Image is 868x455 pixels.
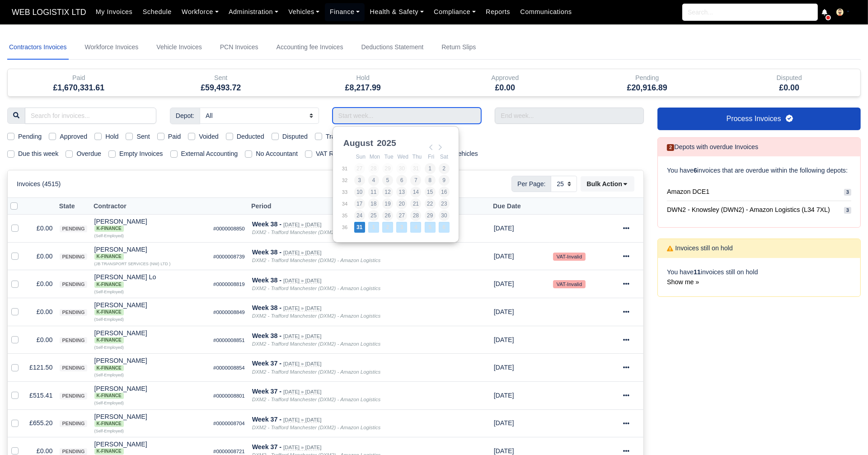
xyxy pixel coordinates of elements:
h6: Invoices (4515) [17,180,61,188]
span: pending [60,281,87,288]
button: Bulk Action [581,176,634,192]
small: [DATE] » [DATE] [283,361,321,367]
td: £655.20 [26,409,56,437]
td: £0.00 [26,215,56,243]
button: 18 [368,198,379,209]
span: pending [60,365,87,371]
th: State [56,198,90,215]
span: 3 weeks from now [494,308,514,315]
a: Administration [224,3,283,21]
small: (Self-Employed) [94,345,124,350]
div: Chat Widget [823,412,868,455]
div: Approved [434,69,577,96]
abbr: Wednesday [398,154,408,160]
span: 3 weeks from now [494,336,514,343]
div: [PERSON_NAME] K-Finance [94,330,206,343]
label: Voided [199,131,219,142]
small: [DATE] » [DATE] [283,222,321,228]
div: August [342,136,375,150]
h5: £8,217.99 [299,83,427,93]
input: Use the arrow keys to pick a date [333,108,482,124]
small: [DATE] » [DATE] [283,389,321,395]
div: [PERSON_NAME] [94,302,206,315]
span: Per Page: [511,176,551,192]
td: 34 [342,198,354,210]
button: 1 [425,163,436,174]
button: 30 [439,210,450,221]
i: DXM2 - Trafford Manchester (DXM2) - Amazon Logistics [252,230,380,235]
div: Disputed [718,69,861,96]
div: Sent [157,73,286,83]
div: [PERSON_NAME] K-Finance [94,385,206,399]
div: Hold [299,73,427,83]
span: 2 weeks from now [494,419,514,427]
abbr: Saturday [440,154,448,160]
div: [PERSON_NAME] K-Finance [94,441,206,455]
td: £515.41 [26,381,56,409]
label: Approved [60,131,87,142]
h5: £0.00 [441,83,570,93]
button: 4 [368,175,379,186]
a: DWN2 - Knowsley (DWN2) - Amazon Logistics (L34 7XL) 3 [667,201,851,219]
div: [PERSON_NAME] K-Finance [94,246,206,260]
div: Paid [8,69,150,96]
label: Disputed [282,131,308,142]
button: 13 [396,187,407,197]
strong: Week 37 - [252,388,282,395]
button: 14 [410,187,421,197]
input: Search for invoices... [25,108,156,124]
small: [DATE] » [DATE] [283,333,321,339]
small: [DATE] » [DATE] [283,417,321,423]
a: Contractors Invoices [7,35,69,60]
div: [PERSON_NAME] K-Finance [94,413,206,427]
a: Health & Safety [365,3,429,21]
span: K-Finance [94,393,124,399]
label: VAT Registered [316,149,360,159]
label: Due this week [18,149,58,159]
button: 26 [382,210,393,221]
label: Deducted [237,131,264,142]
div: [PERSON_NAME] [94,246,206,260]
td: £0.00 [26,270,56,298]
span: K-Finance [94,281,124,288]
span: 3 [844,207,851,214]
abbr: Friday [428,154,434,160]
span: K-Finance [94,225,124,232]
strong: Week 37 - [252,443,282,450]
div: [PERSON_NAME] K-Finance [94,357,206,371]
button: 20 [396,198,407,209]
span: 3 weeks from now [494,225,514,232]
strong: Week 38 - [252,220,282,228]
td: £0.00 [26,242,56,270]
label: Overdue [76,149,101,159]
button: 17 [354,198,365,209]
a: Schedule [138,3,177,21]
span: 3 [844,189,851,196]
div: Pending [576,69,718,96]
button: 5 [382,175,393,186]
small: (Self-Employed) [94,429,124,433]
div: [PERSON_NAME] [94,413,206,427]
button: 25 [368,210,379,221]
button: 23 [439,198,450,209]
small: (Self-Employed) [94,290,124,294]
div: Approved [441,73,570,83]
span: DWN2 - Knowsley (DWN2) - Amazon Logistics (L34 7XL) [667,205,830,215]
strong: Week 38 - [252,249,282,256]
h5: £0.00 [725,83,854,93]
td: £0.00 [26,298,56,326]
strong: 11 [694,268,701,276]
span: Amazon DCE1 [667,187,709,197]
a: Vehicle Invoices [155,35,203,60]
small: #0000008739 [213,254,245,259]
small: #0000008851 [213,338,245,343]
span: 3 weeks from now [494,280,514,287]
i: DXM2 - Trafford Manchester (DXM2) - Amazon Logistics [252,341,380,347]
small: [DATE] » [DATE] [283,305,321,311]
i: DXM2 - Trafford Manchester (DXM2) - Amazon Logistics [252,258,380,263]
span: pending [60,225,87,232]
label: Empty Invoices [119,149,163,159]
label: External Accounting [181,149,238,159]
span: K-Finance [94,365,124,371]
h5: £20,916.89 [583,83,712,93]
